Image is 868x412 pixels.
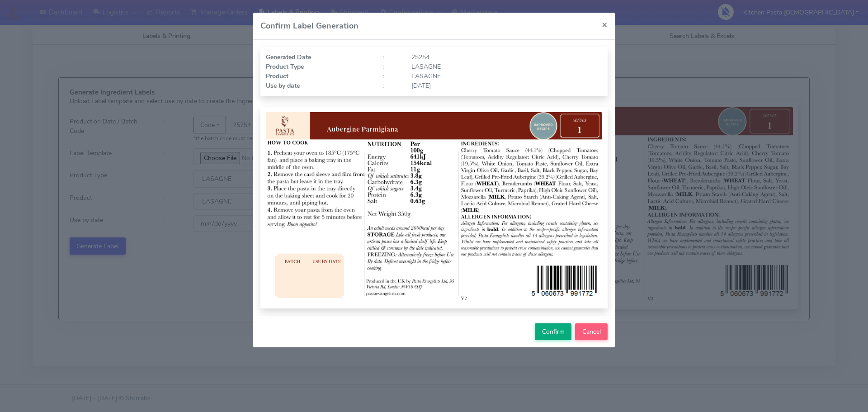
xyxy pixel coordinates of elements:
button: Confirm [535,323,571,340]
div: : [376,52,405,62]
strong: Use by date [266,81,300,90]
button: Close [594,13,615,37]
div: : [376,81,405,90]
img: Label Preview [266,112,602,303]
span: Confirm [542,327,565,336]
strong: Product Type [266,62,304,71]
div: 25254 [405,52,609,62]
strong: Generated Date [266,53,311,62]
div: : [376,62,405,71]
span: × [602,18,608,31]
div: [DATE] [405,81,609,90]
strong: Product [266,72,288,81]
div: LASAGNE [405,62,609,71]
div: : [376,71,405,81]
h4: Confirm Label Generation [260,20,359,32]
button: Cancel [575,323,608,340]
div: LASAGNE [405,71,609,81]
